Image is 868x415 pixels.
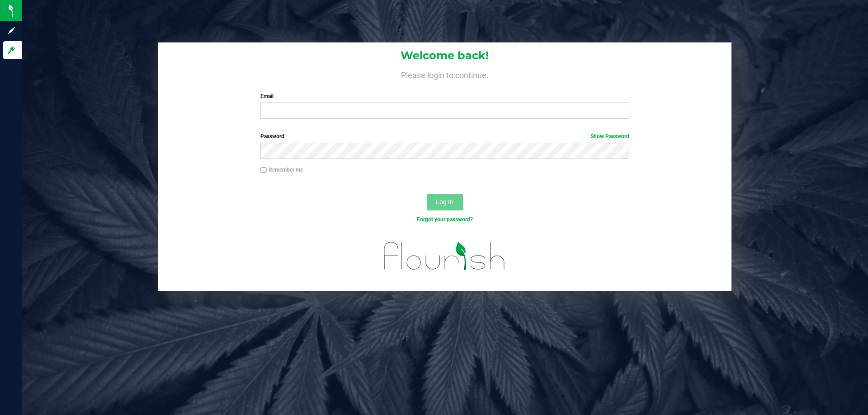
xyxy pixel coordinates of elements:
[260,166,303,174] label: Remember me
[260,167,267,173] input: Remember me
[427,194,463,210] button: Log In
[260,92,629,100] label: Email
[436,198,453,205] span: Log In
[7,46,16,55] inline-svg: Log in
[373,233,516,279] img: flourish_logo.svg
[417,216,473,223] a: Forgot your password?
[7,26,16,35] inline-svg: Sign up
[158,69,731,79] h4: Please login to continue.
[158,50,731,61] h1: Welcome back!
[590,133,629,140] a: Show Password
[260,133,284,140] span: Password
